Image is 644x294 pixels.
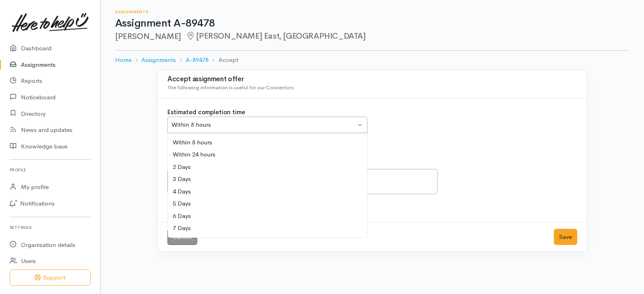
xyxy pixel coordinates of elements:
[115,10,630,14] h6: Assignments
[10,164,91,175] h6: Profile
[115,32,630,41] h2: [PERSON_NAME]
[167,84,294,91] span: The following information is useful for our Connectors
[168,136,367,149] div: Within 8 hours
[115,18,630,29] h1: Assignment A-89478
[168,210,367,222] div: 6 Days
[186,31,366,41] span: [PERSON_NAME] East, [GEOGRAPHIC_DATA]
[167,108,245,117] label: Estimated completion time
[10,222,91,233] h6: Settings
[208,56,238,65] li: Accept
[168,161,367,173] div: 2 Days
[168,173,367,185] div: 3 Days
[10,269,91,286] button: Support
[141,56,176,65] a: Assignments
[186,56,208,65] a: A-89478
[167,76,577,83] h3: Accept assignment offer
[171,120,356,130] div: Within 8 hours
[168,185,367,198] div: 4 Days
[168,148,367,161] div: Within 24 hours
[115,56,132,65] a: Home
[554,229,577,245] button: Save
[168,222,367,234] div: 7 Days
[168,197,367,210] div: 5 Days
[115,51,630,70] nav: breadcrumb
